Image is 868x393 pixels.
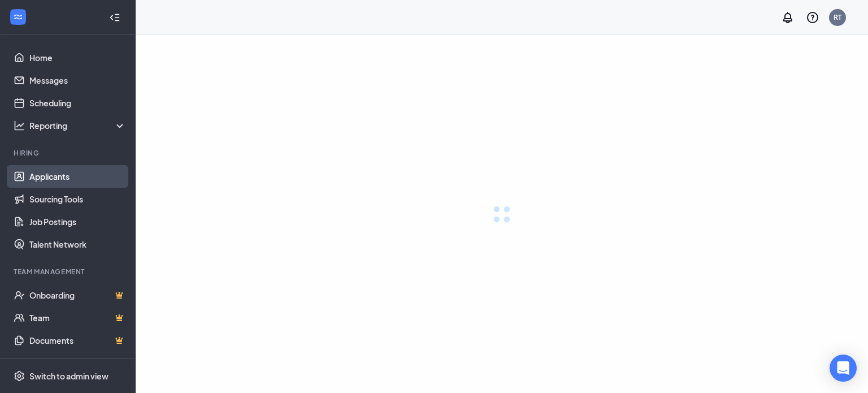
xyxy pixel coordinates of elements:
[14,267,124,277] div: Team Management
[29,92,126,114] a: Scheduling
[29,284,126,306] a: OnboardingCrown
[29,120,127,131] div: Reporting
[14,148,124,158] div: Hiring
[29,329,126,352] a: DocumentsCrown
[29,306,126,329] a: TeamCrown
[29,210,126,233] a: Job Postings
[14,120,25,131] svg: Analysis
[29,188,126,210] a: Sourcing Tools
[29,165,126,188] a: Applicants
[29,370,108,382] div: Switch to admin view
[109,12,120,23] svg: Collapse
[29,233,126,256] a: Talent Network
[781,11,795,24] svg: Notifications
[12,11,24,23] svg: WorkstreamLogo
[806,11,819,24] svg: QuestionInfo
[834,12,841,22] div: RT
[14,370,25,382] svg: Settings
[29,69,126,92] a: Messages
[29,46,126,69] a: Home
[29,352,126,374] a: SurveysCrown
[830,355,857,382] div: Open Intercom Messenger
